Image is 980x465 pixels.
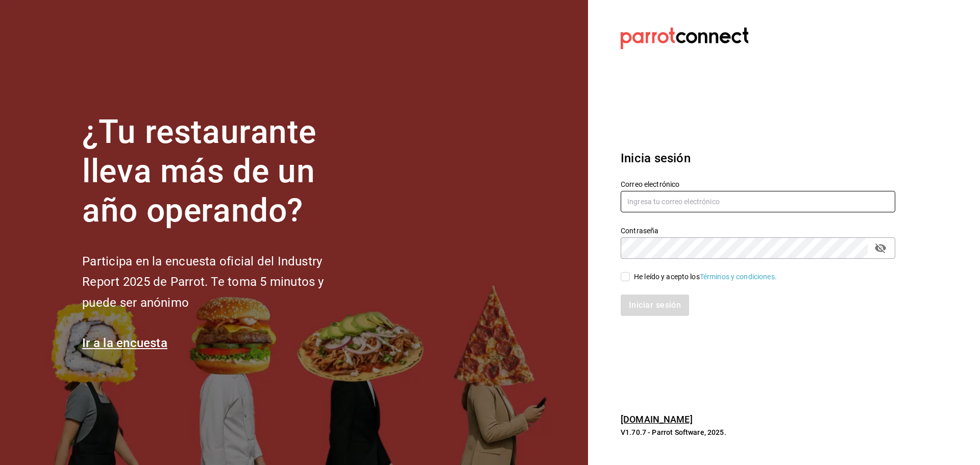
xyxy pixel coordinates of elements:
[621,149,895,167] h3: Inicia sesión
[621,181,895,188] label: Correo electrónico
[872,239,889,257] button: passwordField
[82,251,358,313] h2: Participa en la encuesta oficial del Industry Report 2025 de Parrot. Te toma 5 minutos y puede se...
[82,113,358,230] h1: ¿Tu restaurante lleva más de un año operando?
[82,336,167,350] a: Ir a la encuesta
[621,227,895,234] label: Contraseña
[621,414,693,425] a: [DOMAIN_NAME]
[634,272,777,282] div: He leído y acepto los
[621,191,895,212] input: Ingresa tu correo electrónico
[621,427,895,437] p: V1.70.7 - Parrot Software, 2025.
[700,273,777,281] a: Términos y condiciones.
